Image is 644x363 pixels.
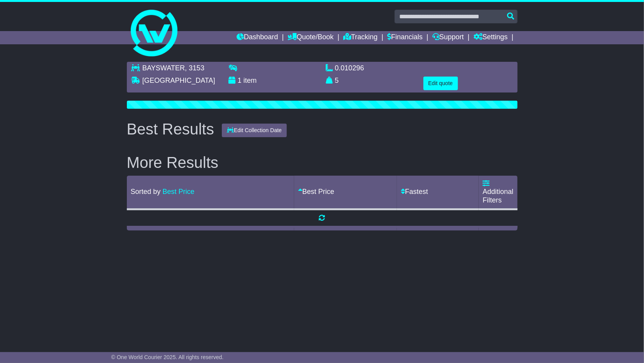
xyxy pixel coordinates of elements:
[185,64,204,72] span: , 3153
[343,31,377,44] a: Tracking
[142,77,215,84] span: [GEOGRAPHIC_DATA]
[111,354,224,360] span: © One World Courier 2025. All rights reserved.
[244,77,257,84] span: item
[123,120,218,138] div: Best Results
[222,124,287,137] button: Edit Collection Date
[237,31,278,44] a: Dashboard
[298,188,334,195] a: Best Price
[387,31,423,44] a: Financials
[335,77,339,84] span: 5
[288,31,333,44] a: Quote/Book
[142,64,185,72] span: BAYSWATER
[163,188,195,195] a: Best Price
[131,188,161,195] span: Sorted by
[401,188,428,195] a: Fastest
[335,64,364,72] span: 0.010296
[423,77,458,90] button: Edit quote
[483,180,513,204] a: Additional Filters
[238,77,242,84] span: 1
[432,31,464,44] a: Support
[127,154,518,171] h2: More Results
[474,31,508,44] a: Settings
